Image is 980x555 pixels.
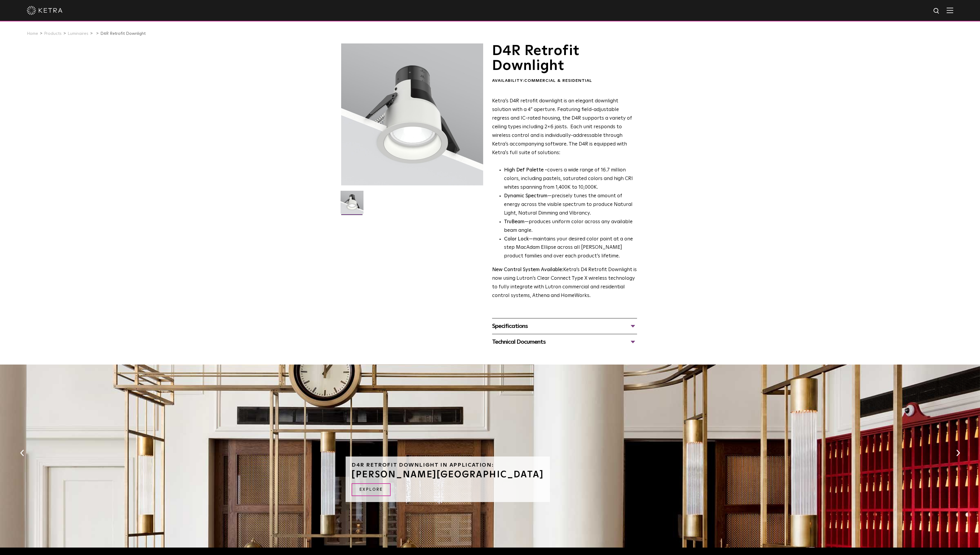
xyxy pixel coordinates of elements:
a: Products [44,32,62,36]
a: Luminaires [68,32,88,36]
h1: D4R Retrofit Downlight [492,43,637,74]
img: D4R Retrofit Downlight [341,191,363,218]
p: Ketra’s D4R retrofit downlight is an elegant downlight solution with a 4” aperture. Featuring fie... [492,97,637,157]
a: D4R Retrofit Downlight [100,32,146,36]
p: Ketra’s D4 Retrofit Downlight is now using Lutron’s Clear Connect Type X wireless technology to f... [492,266,637,300]
p: covers a wide range of 16.7 million colors, including pastels, saturated colors and high CRI whit... [504,166,637,192]
strong: New Control System Available: [492,267,563,272]
img: Hamburger%20Nav.svg [947,7,953,13]
div: Technical Documents [492,337,637,347]
li: —maintains your desired color point at a one step MacAdam Ellipse across all [PERSON_NAME] produc... [504,235,637,261]
h3: [PERSON_NAME][GEOGRAPHIC_DATA] [352,470,544,479]
li: —precisely tunes the amount of energy across the visible spectrum to produce Natural Light, Natur... [504,192,637,218]
strong: Dynamic Spectrum [504,193,547,198]
div: Specifications [492,321,637,331]
h6: D4R Retrofit Downlight in Application: [352,462,544,468]
button: Previous [19,449,25,457]
a: Home [27,32,38,36]
a: EXPLORE [352,483,391,496]
button: Next [955,449,961,457]
img: search icon [933,7,940,15]
li: —produces uniform color across any available beam angle. [504,218,637,235]
div: Availability: [492,78,637,84]
span: Commercial & Residential [524,79,592,83]
img: ketra-logo-2019-white [27,6,63,15]
strong: Color Lock [504,237,529,242]
strong: TruBeam [504,219,525,224]
strong: High Def Palette - [504,168,547,173]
